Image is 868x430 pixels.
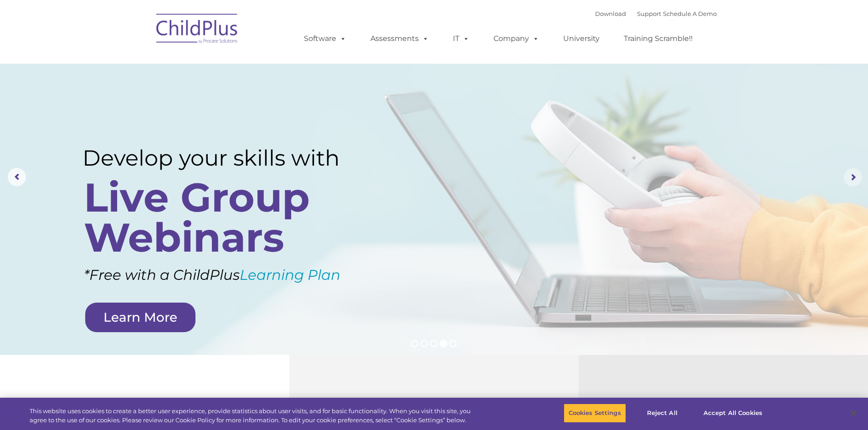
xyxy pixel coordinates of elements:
a: Training Scramble!! [615,30,702,48]
a: Assessments [361,30,438,48]
span: Last name [127,60,154,67]
a: University [554,30,609,48]
rs-layer: *Free with a ChildPlus [84,262,390,288]
rs-layer: Develop your skills with [82,145,370,171]
a: Software [295,30,355,48]
span: Phone number [127,97,165,104]
font: | [595,10,717,17]
a: Support [637,10,661,17]
div: This website uses cookies to create a better user experience, provide statistics about user visit... [30,407,478,425]
button: Reject All [634,404,691,423]
a: Learning Plan [240,266,340,283]
rs-layer: Live Group Webinars [84,177,366,258]
a: Company [484,30,548,48]
img: ChildPlus by Procare Solutions [152,7,243,53]
a: Download [595,10,626,17]
button: Accept All Cookies [699,404,767,423]
button: Close [843,403,863,423]
button: Cookies Settings [564,404,626,423]
a: IT [444,30,478,48]
a: Schedule A Demo [663,10,717,17]
a: Learn More [85,303,195,332]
